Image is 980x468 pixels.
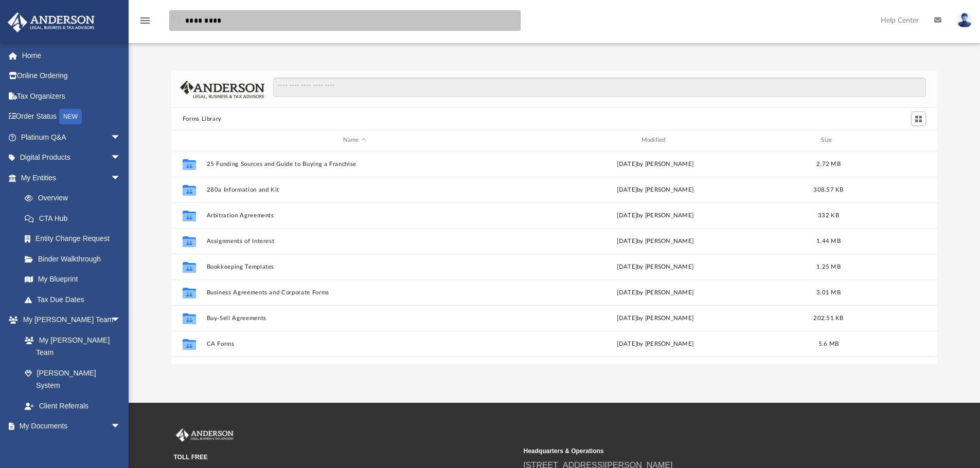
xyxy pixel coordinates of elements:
span: 332 KB [818,212,839,218]
button: 25 Funding Sources and Guide to Buying a Franchise [206,161,503,167]
a: Platinum Q&Aarrow_drop_down [7,127,136,147]
i: menu [139,14,151,27]
a: My Documentsarrow_drop_down [7,416,131,437]
input: Search files and folders [273,78,926,97]
div: [DATE] by [PERSON_NAME] [507,236,804,246]
a: My [PERSON_NAME] Team [14,330,126,363]
button: Assignments of Interest [206,238,503,245]
img: Anderson Advisors Platinum Portal [174,428,236,442]
div: [DATE] by [PERSON_NAME] [507,339,804,348]
div: Modified [507,136,803,145]
span: 3.01 MB [816,289,841,295]
a: Online Ordering [7,66,136,86]
a: Order StatusNEW [7,106,136,127]
div: Size [808,136,849,145]
img: Anderson Advisors Platinum Portal [5,12,98,32]
div: NEW [59,109,82,124]
a: My [PERSON_NAME] Teamarrow_drop_down [7,310,131,330]
button: CA Forms [206,341,503,347]
span: 1.25 MB [816,264,841,269]
button: Switch to Grid View [911,111,926,126]
span: 308.57 KB [813,186,843,192]
small: TOLL FREE [174,453,516,462]
a: Client Referrals [14,396,131,416]
span: 2.72 MB [816,161,841,166]
i: search [172,14,183,25]
div: [DATE] by [PERSON_NAME] [507,313,804,323]
div: grid [171,151,938,364]
img: User Pic [957,13,972,28]
div: [DATE] by [PERSON_NAME] [507,159,804,169]
div: [DATE] by [PERSON_NAME] [507,262,804,271]
button: Arbitration Agreements [206,212,503,219]
a: Tax Due Dates [14,289,136,310]
span: 5.6 MB [818,341,839,346]
div: Name [206,136,502,145]
span: arrow_drop_down [111,167,131,189]
span: arrow_drop_down [111,147,131,169]
a: My Blueprint [14,269,131,290]
button: Forms Library [183,115,222,124]
button: 280a Information and Kit [206,186,503,193]
div: [DATE] by [PERSON_NAME] [507,211,804,220]
div: id [853,136,925,145]
a: CTA Hub [14,208,136,229]
a: [PERSON_NAME] System [14,363,131,396]
a: Binder Walkthrough [14,249,136,269]
div: [DATE] by [PERSON_NAME] [507,185,804,194]
a: Entity Change Request [14,229,136,249]
span: 1.44 MB [816,238,841,244]
a: My Entitiesarrow_drop_down [7,167,136,188]
div: id [176,136,202,145]
a: Digital Productsarrow_drop_down [7,147,136,168]
a: menu [139,20,151,27]
a: Home [7,45,136,66]
small: Headquarters & Operations [524,446,866,456]
div: [DATE] by [PERSON_NAME] [507,288,804,297]
a: Tax Organizers [7,86,136,106]
span: arrow_drop_down [111,127,131,148]
span: arrow_drop_down [111,310,131,331]
button: Buy-Sell Agreements [206,315,503,322]
span: 202.51 KB [813,315,843,321]
button: Bookkeeping Templates [206,264,503,270]
button: Business Agreements and Corporate Forms [206,289,503,296]
a: Overview [14,188,136,209]
span: arrow_drop_down [111,416,131,437]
